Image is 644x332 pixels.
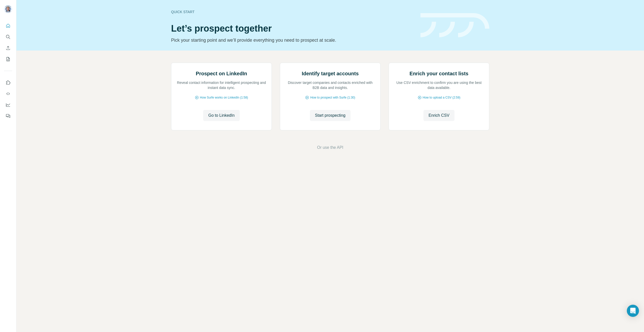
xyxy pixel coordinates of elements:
[171,23,414,34] h1: Let’s prospect together
[4,78,12,87] button: Use Surfe on LinkedIn
[302,70,359,77] h2: Identify target accounts
[4,89,12,98] button: Use Surfe API
[627,305,639,317] div: Open Intercom Messenger
[4,32,12,41] button: Search
[176,80,266,90] p: Reveal contact information for intelligent prospecting and instant data sync.
[310,110,351,121] button: Start prospecting
[394,80,484,90] p: Use CSV enrichment to confirm you are using the best data available.
[410,70,468,77] h2: Enrich your contact lists
[4,21,12,30] button: Quick start
[171,37,414,44] p: Pick your starting point and we’ll provide everything you need to prospect at scale.
[423,95,460,100] span: How to upload a CSV (2:59)
[428,112,449,118] span: Enrich CSV
[420,13,489,38] img: banner
[171,9,414,14] div: Quick start
[423,110,454,121] button: Enrich CSV
[317,145,343,151] button: Or use the API
[200,95,248,100] span: How Surfe works on LinkedIn (1:58)
[4,5,12,13] img: Avatar
[4,111,12,121] button: Feedback
[310,95,355,100] span: How to prospect with Surfe (1:30)
[4,100,12,109] button: Dashboard
[285,80,375,90] p: Discover target companies and contacts enriched with B2B data and insights.
[196,70,247,77] h2: Prospect on LinkedIn
[203,110,239,121] button: Go to LinkedIn
[315,112,345,118] span: Start prospecting
[208,112,234,118] span: Go to LinkedIn
[4,55,12,64] button: My lists
[4,43,12,53] button: Enrich CSV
